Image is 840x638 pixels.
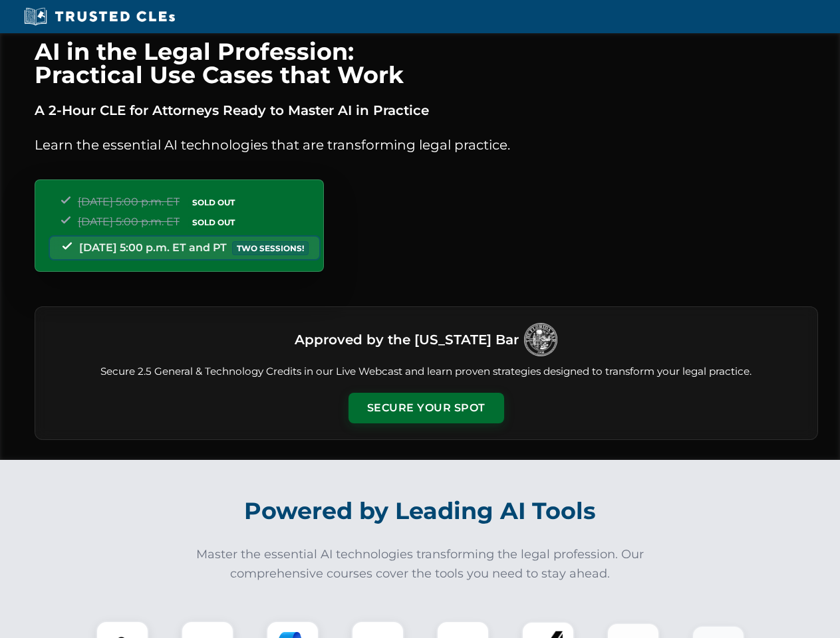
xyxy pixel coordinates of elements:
span: SOLD OUT [188,195,239,209]
h3: Approved by the [US_STATE] Bar [295,328,519,352]
img: Trusted CLEs [20,7,179,27]
p: Learn the essential AI technologies that are transforming legal practice. [35,134,818,156]
p: A 2-Hour CLE for Attorneys Ready to Master AI in Practice [35,100,818,121]
h2: Powered by Leading AI Tools [52,488,789,534]
span: [DATE] 5:00 p.m. ET [78,215,180,228]
p: Master the essential AI technologies transforming the legal profession. Our comprehensive courses... [188,545,653,584]
h1: AI in the Legal Profession: Practical Use Cases that Work [35,40,818,86]
p: Secure 2.5 General & Technology Credits in our Live Webcast and learn proven strategies designed ... [51,364,801,379]
img: Logo [524,323,557,356]
span: SOLD OUT [188,215,239,229]
span: [DATE] 5:00 p.m. ET [78,195,180,208]
button: Secure Your Spot [349,393,504,423]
